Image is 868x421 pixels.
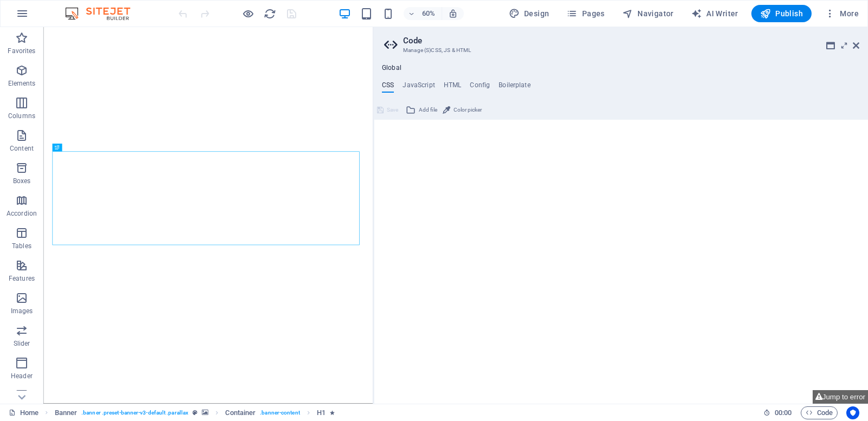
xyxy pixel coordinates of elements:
button: 60% [404,7,442,20]
p: Boxes [13,177,31,185]
p: Features [9,274,35,283]
p: Slider [14,339,30,348]
span: Pages [566,8,604,19]
i: On resize automatically adjust zoom level to fit chosen device. [448,9,458,18]
h3: Manage (S)CSS, JS & HTML [403,46,838,55]
span: Publish [760,8,803,19]
span: . banner .preset-banner-v3-default .parallax [81,406,188,419]
span: Add file [419,103,437,116]
a: Click to cancel selection. Double-click to open Pages [9,406,39,419]
span: Click to select. Double-click to edit [225,406,256,419]
p: Accordion [7,209,37,218]
button: Add file [404,103,439,116]
h4: Config [470,81,490,93]
p: Elements [8,79,36,88]
h4: CSS [382,81,394,93]
button: Click here to leave preview mode and continue editing [241,7,254,20]
h6: 60% [420,7,437,20]
span: Color picker [454,103,482,116]
span: Click to select. Double-click to edit [55,406,78,419]
button: Navigator [618,5,678,22]
span: Click to select. Double-click to edit [317,406,325,419]
span: 00 00 [775,406,792,419]
button: Design [505,5,554,22]
img: Editor Logo [62,7,144,20]
button: Usercentrics [846,406,859,419]
p: Favorites [8,47,35,55]
i: This element contains a background [202,410,208,416]
button: AI Writer [687,5,743,22]
h4: Boilerplate [499,81,531,93]
button: Code [801,406,838,419]
nav: breadcrumb [55,406,335,419]
span: Navigator [622,8,674,19]
p: Images [11,307,33,315]
i: Reload page [264,8,276,20]
i: This element is a customizable preset [193,410,197,416]
h6: Session time [763,406,792,419]
h4: JavaScript [403,81,435,93]
span: More [825,8,859,19]
h4: Global [382,64,401,73]
button: Publish [751,5,812,22]
button: Color picker [441,103,483,116]
i: Element contains an animation [330,410,335,416]
span: Code [806,406,833,419]
p: Columns [8,112,35,120]
p: Content [10,144,34,153]
span: : [782,409,784,417]
h4: HTML [444,81,462,93]
span: AI Writer [691,8,738,19]
button: More [820,5,863,22]
div: Design (Ctrl+Alt+Y) [505,5,554,22]
span: Design [509,8,550,19]
span: . banner-content [260,406,299,419]
p: Header [11,372,33,380]
button: Pages [562,5,609,22]
p: Tables [12,242,31,250]
h2: Code [403,36,859,46]
button: reload [263,7,276,20]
